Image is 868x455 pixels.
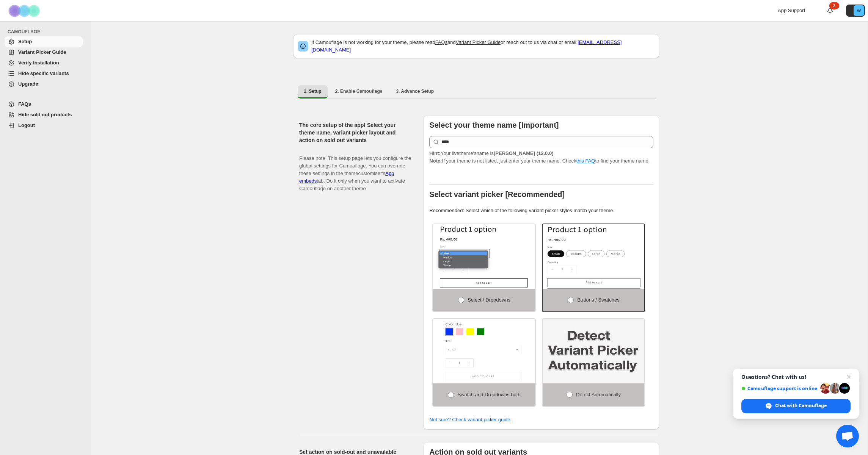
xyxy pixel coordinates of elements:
[836,425,859,447] div: Open chat
[844,372,853,382] span: Close chat
[311,39,655,54] p: If Camouflage is not working for your theme, please read and or reach out to us via chat or email:
[396,88,434,94] span: 3. Advance Setup
[846,5,865,17] button: Avatar with initials W
[18,60,59,66] span: Verify Installation
[741,374,851,380] span: Questions? Chat with us!
[576,158,595,164] a: this FAQ
[299,121,411,144] h2: The core setup of the app! Select your theme name, variant picker layout and action on sold out v...
[543,319,645,383] img: Detect Automatically
[5,109,83,120] a: Hide sold out products
[335,88,383,94] span: 2. Enable Camouflage
[8,29,86,35] span: CAMOUFLAGE
[854,5,864,16] span: Avatar with initials W
[829,2,839,9] div: 2
[778,8,805,13] span: App Support
[304,88,322,94] span: 1. Setup
[741,386,818,391] span: Camouflage support is online
[5,58,83,68] a: Verify Installation
[5,36,83,47] a: Setup
[433,319,535,383] img: Swatch and Dropdowns both
[429,150,553,156] span: Your live theme's name is
[456,39,501,45] a: Variant Picker Guide
[18,122,35,128] span: Logout
[5,47,83,58] a: Variant Picker Guide
[429,207,653,214] p: Recommended: Select which of the following variant picker styles match your theme.
[457,392,520,397] span: Swatch and Dropdowns both
[857,8,861,13] text: W
[18,101,31,107] span: FAQs
[775,402,827,409] span: Chat with Camouflage
[18,39,32,44] span: Setup
[5,120,83,131] a: Logout
[18,49,66,55] span: Variant Picker Guide
[299,147,411,192] p: Please note: This setup page lets you configure the global settings for Camouflage. You can overr...
[468,297,510,303] span: Select / Dropdowns
[5,68,83,79] a: Hide specific variants
[741,399,851,413] div: Chat with Camouflage
[494,150,554,156] strong: [PERSON_NAME] (12.0.0)
[6,0,44,21] img: Camouflage
[577,297,619,303] span: Buttons / Swatches
[435,39,448,45] a: FAQs
[18,70,69,76] span: Hide specific variants
[429,150,653,165] p: If your theme is not listed, just enter your theme name. Check to find your theme name.
[429,158,442,164] strong: Note:
[5,99,83,109] a: FAQs
[18,81,38,87] span: Upgrade
[543,224,645,289] img: Buttons / Swatches
[429,190,565,199] b: Select variant picker [Recommended]
[429,150,441,156] strong: Hint:
[576,392,621,397] span: Detect Automatically
[429,417,510,422] a: Not sure? Check variant picker guide
[5,79,83,89] a: Upgrade
[18,112,72,117] span: Hide sold out products
[429,121,559,129] b: Select your theme name [Important]
[433,224,535,289] img: Select / Dropdowns
[826,7,834,14] a: 2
